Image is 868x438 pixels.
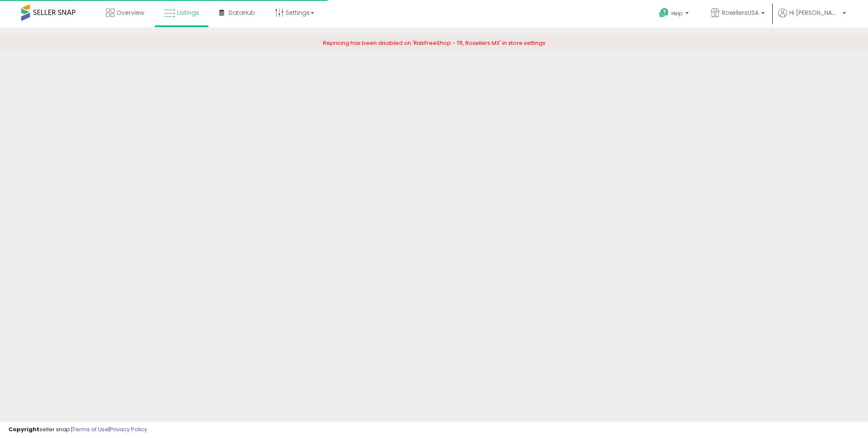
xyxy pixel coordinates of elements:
span: Repricing has been disabled on 'RiskFreeShop - TR, Roxellers MX' in store settings [323,39,545,47]
a: Help [652,1,697,28]
span: Overview [117,8,144,17]
span: Hi [PERSON_NAME] [789,8,840,17]
span: DataHub [228,8,255,17]
span: RoxellersUSA [722,8,759,17]
span: Listings [177,8,199,17]
i: Get Help [659,8,669,18]
a: Hi [PERSON_NAME] [778,8,846,28]
span: Help [671,10,683,17]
